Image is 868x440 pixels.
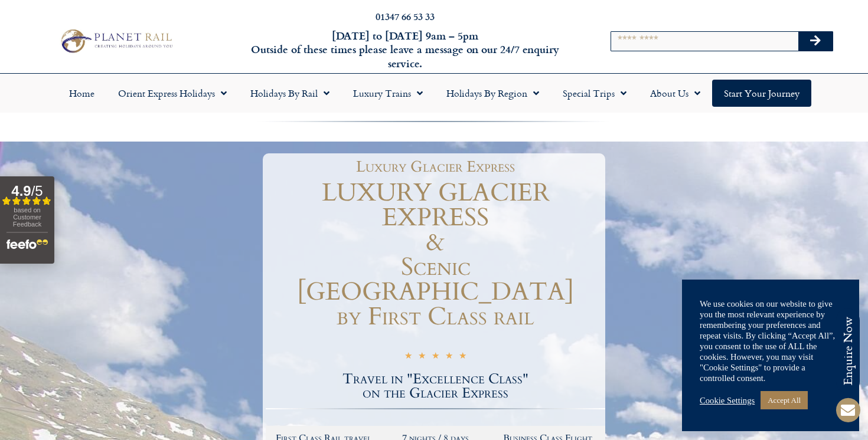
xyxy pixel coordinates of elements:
button: Search [798,32,833,51]
a: Orient Express Holidays [106,80,239,107]
a: Luxury Trains [341,80,435,107]
a: Holidays by Rail [239,80,341,107]
div: 5/5 [404,349,466,364]
a: Holidays by Region [435,80,551,107]
a: About Us [638,80,712,107]
a: Accept All [761,391,808,409]
a: Special Trips [551,80,638,107]
h6: [DATE] to [DATE] 9am – 5pm Outside of these times please leave a message on our 24/7 enquiry serv... [234,29,576,70]
h1: LUXURY GLACIER EXPRESS & Scenic [GEOGRAPHIC_DATA] by First Class rail [266,180,605,329]
i: ★ [432,350,439,364]
a: 01347 66 53 33 [376,9,435,23]
a: Cookie Settings [700,395,755,406]
a: Start your Journey [712,80,811,107]
nav: Menu [6,80,862,107]
h1: Luxury Glacier Express [272,159,599,175]
a: Home [57,80,106,107]
i: ★ [404,350,412,364]
div: We use cookies on our website to give you the most relevant experience by remembering your prefer... [700,298,841,383]
img: Planet Rail Train Holidays Logo [56,27,175,55]
i: ★ [445,350,453,364]
i: ★ [459,350,466,364]
h2: Travel in "Excellence Class" on the Glacier Express [266,372,605,400]
i: ★ [418,350,426,364]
